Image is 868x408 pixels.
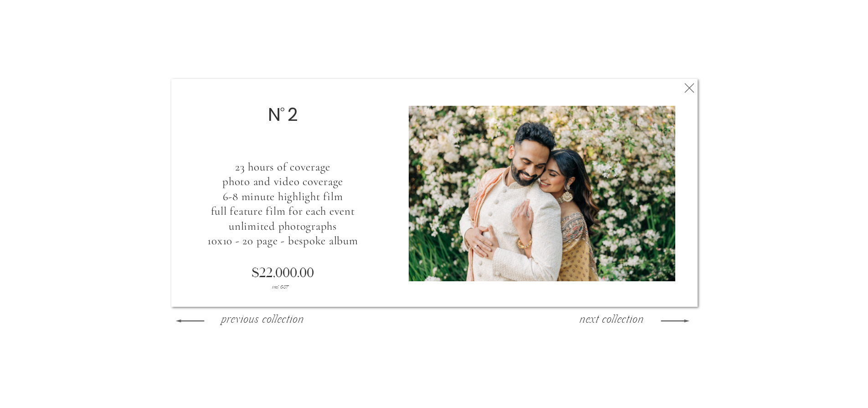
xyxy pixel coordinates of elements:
h3: 23 hours of coverage Photo and Video Coverage 6-8 minute highlight film full feature film for eac... [174,160,392,249]
h2: 3 [605,2,625,22]
p: o [246,2,254,13]
h3: A La Carte [574,312,656,326]
h2: N [230,2,249,22]
p: incl GST [263,285,298,291]
a: View Collection 2 [383,312,486,326]
p: o [280,105,288,117]
h2: 2 [283,105,303,126]
h2: 1 [248,2,267,22]
h3: previous collection [213,314,312,328]
p: o [602,2,610,13]
h2: 2 [434,2,454,22]
p: o [431,2,439,13]
h3: next collection [570,314,652,328]
h2: $22,000.00 [240,266,326,280]
h2: N [586,2,605,22]
h2: N [415,2,434,22]
h2: N [265,105,284,126]
h1: Send us your Selection [336,383,532,401]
